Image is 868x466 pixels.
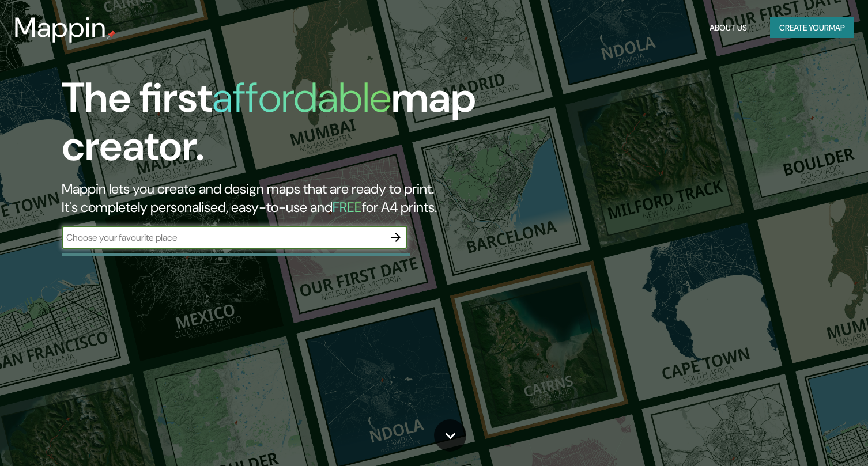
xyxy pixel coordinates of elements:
[14,12,107,44] h3: Mappin
[62,180,496,217] h2: Mappin lets you create and design maps that are ready to print. It's completely personalised, eas...
[770,17,854,39] button: Create yourmap
[212,71,391,124] h1: affordable
[333,198,362,216] h5: FREE
[705,17,752,39] button: About Us
[62,231,384,244] input: Choose your favourite place
[62,74,496,180] h1: The first map creator.
[107,30,116,39] img: mappin-pin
